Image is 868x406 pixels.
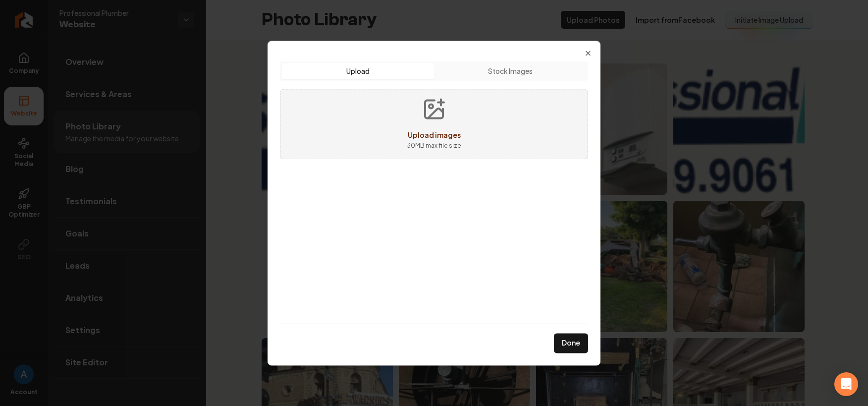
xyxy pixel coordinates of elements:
button: Upload [282,63,434,79]
button: Stock Images [434,63,586,79]
button: Upload images [399,89,469,159]
button: Done [554,333,588,353]
span: Upload images [408,130,461,139]
p: 30 MB max file size [407,141,461,151]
